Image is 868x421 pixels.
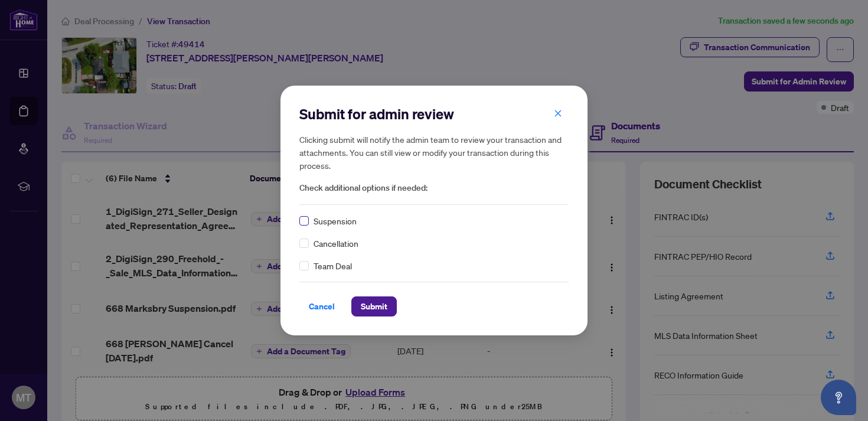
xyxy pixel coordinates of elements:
button: Cancel [299,296,344,316]
span: Cancel [309,297,335,316]
span: Submit [361,297,387,316]
button: Open asap [821,380,856,415]
span: Cancellation [314,237,358,250]
h2: Submit for admin review [299,105,569,123]
span: Check additional options if needed: [299,181,569,195]
h5: Clicking submit will notify the admin team to review your transaction and attachments. You can st... [299,133,569,172]
span: Suspension [314,214,357,227]
span: close [554,109,562,118]
button: Submit [351,296,397,316]
span: Team Deal [314,259,352,272]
